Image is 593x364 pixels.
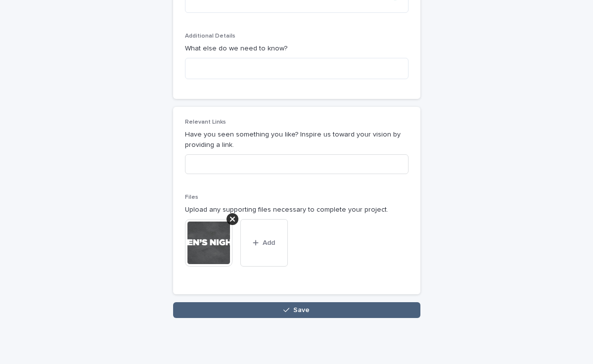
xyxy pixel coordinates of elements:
[185,130,409,150] p: Have you seen something you like? Inspire us toward your vision by providing a link.
[240,219,288,267] button: Add
[263,239,275,246] span: Add
[185,205,409,215] p: Upload any supporting files necessary to complete your project.
[185,44,409,54] p: What else do we need to know?
[173,302,420,318] button: Save
[185,33,235,39] span: Additional Details
[185,194,198,200] span: Files
[185,119,226,125] span: Relevant Links
[293,307,310,314] span: Save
